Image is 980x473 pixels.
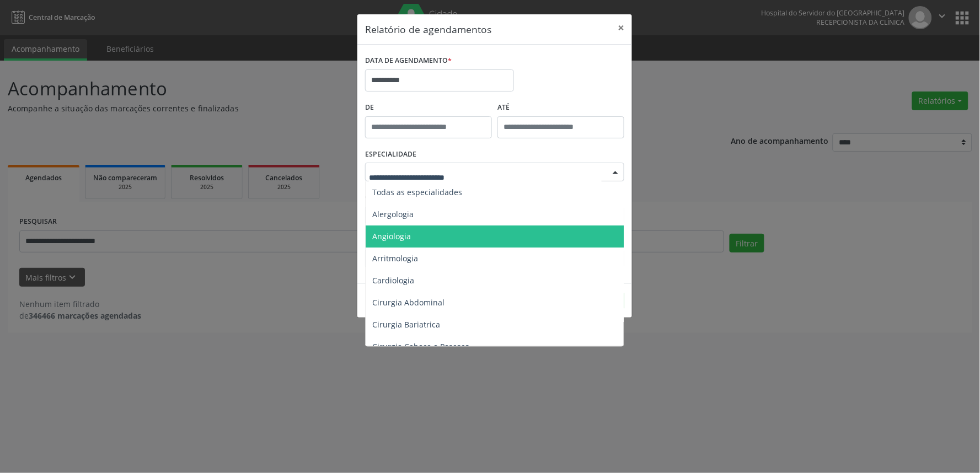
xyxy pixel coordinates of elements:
[372,319,440,330] span: Cirurgia Bariatrica
[372,209,414,219] span: Alergologia
[365,146,416,163] label: ESPECIALIDADE
[372,275,414,286] span: Cardiologia
[365,22,491,36] h5: Relatório de agendamentos
[372,341,469,352] span: Cirurgia Cabeça e Pescoço
[365,99,492,116] label: De
[372,253,418,264] span: Arritmologia
[610,14,632,41] button: Close
[497,99,624,116] label: ATÉ
[372,187,462,197] span: Todas as especialidades
[372,231,411,241] span: Angiologia
[372,297,445,308] span: Cirurgia Abdominal
[365,52,452,69] label: DATA DE AGENDAMENTO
